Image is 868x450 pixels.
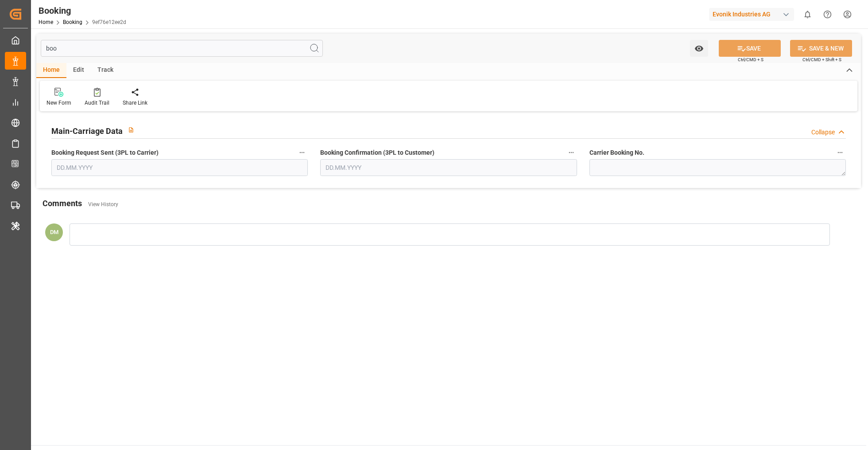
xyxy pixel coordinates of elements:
input: Search Fields [41,40,323,57]
div: Home [36,63,66,78]
button: Carrier Booking No. [834,147,846,158]
button: SAVE [719,40,781,57]
div: Track [91,63,120,78]
span: DM [50,229,58,235]
button: SAVE & NEW [790,40,852,57]
button: Help Center [818,4,837,24]
div: Audit Trail [85,99,109,107]
div: Booking [39,4,126,17]
div: Share Link [123,99,147,107]
div: New Form [46,99,71,107]
span: Booking Request Sent (3PL to Carrier) [51,148,159,157]
button: show 0 new notifications [798,4,818,24]
span: Carrier Booking No. [589,148,644,157]
h2: Comments [43,197,82,209]
a: View History [88,201,118,207]
div: Collapse [811,128,835,137]
input: DD.MM.YYYY [51,159,308,176]
button: View description [123,121,139,138]
a: Home [39,19,53,25]
h2: Main-Carriage Data [51,125,123,137]
button: open menu [690,40,708,57]
button: Booking Request Sent (3PL to Carrier) [296,147,308,158]
a: Booking [63,19,82,25]
span: Ctrl/CMD + S [738,56,763,63]
div: Edit [66,63,91,78]
button: Booking Confirmation (3PL to Customer) [566,147,577,158]
span: Booking Confirmation (3PL to Customer) [320,148,434,157]
button: Evonik Industries AG [709,6,798,23]
div: Evonik Industries AG [709,8,794,21]
input: DD.MM.YYYY [320,159,577,176]
span: Ctrl/CMD + Shift + S [802,56,841,63]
